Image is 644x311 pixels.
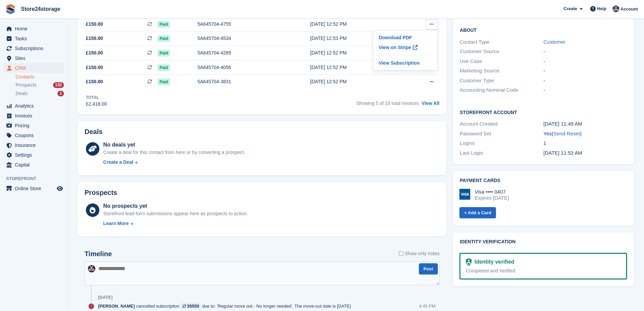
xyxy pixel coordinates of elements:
a: menu [3,53,64,63]
div: Account Created [460,120,543,128]
div: 5A645704-4289 [197,49,288,57]
img: stora-icon-8386f47178a22dfd0bd8f6a31ec36ba5ce8667c1dd55bd0f319d3a0aa187defe.svg [5,4,16,14]
a: menu [3,121,64,130]
div: Create a deal for this contact from here or by converting a prospect. [103,149,245,156]
span: Storefront [6,175,67,182]
a: Prospects 132 [16,82,64,89]
a: menu [3,131,64,140]
span: £150.00 [86,35,103,42]
div: 5A645704-4534 [197,35,288,42]
div: Last Login [460,149,543,157]
div: £2,418.00 [86,101,107,108]
div: 1 [544,139,627,147]
span: £150.00 [86,49,103,57]
div: 5A645704-4755 [197,21,288,28]
h2: Storefront Account [460,109,627,115]
a: menu [3,111,64,120]
div: Identity verified [472,258,514,266]
div: Storefront lead form submissions appear here as prospects to action. [103,210,248,217]
div: 132 [53,82,64,88]
time: 2024-03-13 11:53:15 UTC [544,150,582,156]
span: £150.00 [86,64,103,71]
span: Paid [158,50,170,57]
a: Contacts [16,74,64,80]
a: Send Reset [553,131,580,136]
a: Deals 1 [16,90,64,97]
div: Customer Type [460,77,543,85]
span: Create [564,5,577,12]
div: Logins [460,139,543,147]
span: Tasks [15,34,55,43]
div: Visa •••• 0407 [475,189,509,195]
span: Invoices [15,111,55,120]
a: menu [3,24,64,34]
div: 1 [57,91,64,96]
div: 35550 [187,303,199,309]
span: Settings [15,150,55,160]
div: [DATE] 12:53 PM [310,35,403,42]
a: Download PDF [376,33,435,42]
div: - [544,77,627,85]
a: Customer [544,39,566,45]
input: Show only notes [399,250,403,257]
a: menu [3,184,64,193]
div: - [544,86,627,94]
span: Help [597,5,606,12]
span: Prospects [16,82,37,88]
div: Contact Type [460,38,543,46]
span: Capital [15,160,55,170]
span: £150.00 [86,78,103,85]
a: menu [3,140,64,150]
span: Sites [15,53,55,63]
div: Total [86,94,107,101]
a: menu [3,150,64,160]
button: Post [419,263,438,274]
span: Coupons [15,131,55,140]
div: - [544,48,627,55]
span: Paid [158,35,170,42]
label: Show only notes [399,250,439,257]
div: No deals yet [103,141,245,149]
div: Create a Deal [103,159,133,166]
span: Insurance [15,140,55,150]
div: Completed and Verified. [466,267,621,274]
div: Customer Source [460,48,543,55]
span: Deals [16,90,28,97]
a: View Subscription [376,59,435,67]
a: 35550 [181,303,201,309]
span: Showing 5 of 19 total invoices [356,101,419,106]
div: Marketing Source [460,67,543,75]
a: menu [3,160,64,170]
span: Home [15,24,55,34]
div: - [544,67,627,75]
img: Visa Logo [459,189,470,200]
div: [DATE] 12:52 PM [310,64,403,71]
a: Create a Deal [103,159,245,166]
a: Learn More [103,220,248,227]
div: Expires [DATE] [475,195,509,201]
span: Paid [158,21,170,28]
span: Paid [158,79,170,85]
div: [DATE] 12:52 PM [310,78,403,85]
span: Subscriptions [15,44,55,53]
span: Pricing [15,121,55,130]
a: View on Stripe [376,42,435,53]
a: Store24storage [18,3,63,15]
div: [DATE] 11:49 AM [544,120,627,128]
div: 5A645704-4056 [197,64,288,71]
div: - [544,58,627,65]
h2: Identity verification [460,239,627,245]
h2: Payment cards [460,178,627,183]
div: Use Case [460,58,543,65]
span: CRM [15,63,55,73]
div: Password Set [460,130,543,138]
div: cancelled subscription due to: 'Regular move out - No longer needed'. The move-out date is [DATE] [98,303,354,309]
a: menu [3,34,64,43]
div: No prospects yet [103,202,248,210]
div: Accounting Nominal Code [460,86,543,94]
img: George [88,265,95,272]
a: menu [3,44,64,53]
